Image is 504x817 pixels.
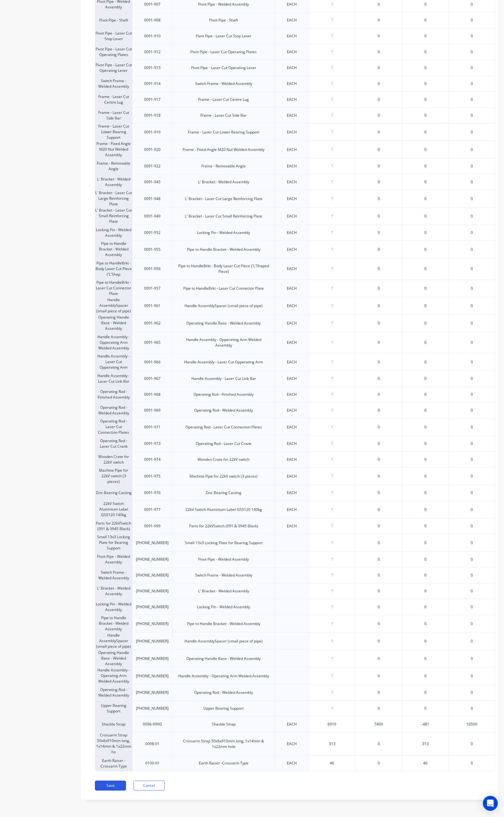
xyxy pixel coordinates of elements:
div: ? [309,502,355,517]
div: EACH [287,523,297,529]
span: 0 [378,196,380,202]
div: EACH [287,441,297,446]
div: Operating Rod - Laser Cut Connection Plates [185,424,262,430]
div: 0091-957 [144,286,161,291]
div: ? [309,371,355,386]
div: ? [309,436,355,451]
div: ? [309,225,355,240]
span: 0 [471,424,473,430]
div: 0 [402,44,449,60]
div: EACH [287,65,297,71]
div: 0091-965 [144,340,161,345]
span: 0 [378,523,380,529]
span: 0 [378,213,380,219]
div: 0091-948 [144,196,161,202]
div: 0 [402,451,449,467]
div: EACH [287,213,297,219]
div: 0091-922 [144,163,161,169]
div: 0 [402,28,449,44]
div: Operating Rod - Laser Cut Crank [196,441,251,446]
div: Handle Assembly - Laser Cut Opperating Arm [184,359,263,365]
div: L' Bracket - Welded Assembly [95,174,132,190]
div: ? [309,261,355,277]
div: Switch Frame - Welded Assembly [95,567,132,583]
div: 0 [402,467,449,485]
div: ? [309,387,355,402]
div: 0 [402,615,449,632]
div: Switch Frame - Welded Assembly [195,81,252,86]
span: 0 [471,286,473,291]
div: ? [309,208,355,224]
div: Locking Pin - Welded Assembly [95,599,132,615]
span: 0 [471,621,473,627]
span: 0 [471,2,473,7]
div: 0 [402,141,449,158]
div: 0 [402,332,449,353]
div: 0091-968 [144,392,161,397]
div: Frame - Laser Cut Centre Lug [198,97,249,102]
span: 0 [378,621,380,627]
div: Frame - Laser Cut Lower Bearing Support [95,123,132,141]
span: 0 [378,572,380,578]
span: 0 [471,179,473,185]
span: 0 [378,540,380,546]
span: 0 [471,572,473,578]
div: [PHONE_NUMBER] [136,540,169,546]
span: 0 [378,376,380,381]
div: 0091-967 [144,376,161,381]
div: Operating Handle Base - Welded Assembly [186,320,261,326]
span: 0 [471,359,473,365]
div: 0091-955 [144,247,161,252]
div: Locking Pin - Welded Assembly [95,225,132,240]
div: Operating Rod - Finished Assembly [95,386,132,402]
div: Locking Pin - Welded Assembly [197,604,250,610]
div: 0 [402,418,449,436]
span: 0 [378,320,380,326]
span: 0 [378,474,380,479]
span: 0 [378,33,380,39]
span: 0 [378,2,380,7]
div: ? [309,518,355,534]
span: 0 [378,163,380,169]
div: ? [309,44,355,60]
span: 0 [378,286,380,291]
div: EACH [287,266,297,272]
div: ? [309,60,355,76]
span: 0 [378,392,380,397]
div: EACH [287,230,297,236]
div: ? [309,76,355,91]
span: 0 [471,340,473,345]
div: 0091-952 [144,230,161,236]
span: 0 [471,266,473,272]
span: 0 [378,97,380,102]
span: 0 [471,604,473,610]
div: Switch Frame - Welded Assembly [195,572,252,578]
div: 0 [402,386,449,402]
div: 0 [402,158,449,174]
div: EACH [287,408,297,413]
span: 0 [471,163,473,169]
div: L' Bracket - Welded Assembly [198,179,249,185]
div: EACH [287,97,297,102]
div: Operating Rod - Laser Cut Connection Plates [95,418,132,436]
div: ? [309,335,355,350]
div: 22kV Switch Aluminium Label GS0120 140kg [95,501,132,518]
div: EACH [287,490,297,496]
div: 0091-977 [144,507,161,512]
span: 0 [378,147,380,152]
div: Operating Handle Base - Welded Assembly [95,314,132,332]
div: EACH [287,129,297,135]
span: 0 [471,17,473,23]
span: 0 [378,81,380,86]
div: Pivot Pipe - Shaft [209,17,238,23]
div: Pivot Pipe - Laser Cut Stop Lever [196,33,251,39]
div: 0 [402,258,449,279]
div: ? [309,92,355,107]
div: 0 [402,518,449,534]
span: 0 [471,557,473,562]
div: L' Bracket - Laser Cut Large Reinforcing Plate [95,190,132,207]
span: 0 [378,359,380,365]
div: EACH [287,33,297,39]
div: ? [309,485,355,501]
span: 0 [471,507,473,512]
